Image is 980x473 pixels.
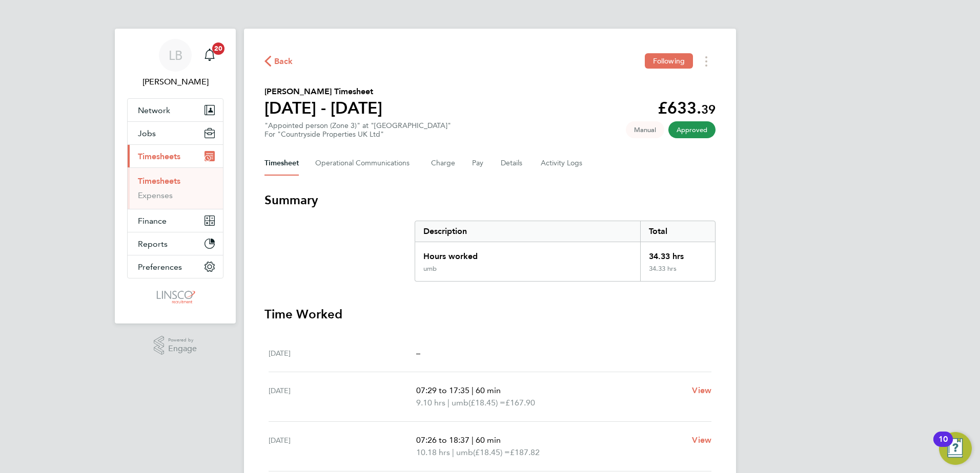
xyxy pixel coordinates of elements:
[264,306,716,322] h3: Time Worked
[264,192,716,208] h3: Summary
[658,98,716,118] app-decimal: £633.
[269,384,416,409] div: [DATE]
[626,121,664,138] span: This timesheet was manually created.
[452,397,468,409] span: umb
[269,347,416,359] div: [DATE]
[128,232,223,255] button: Reports
[472,385,474,395] span: |
[541,151,584,176] button: Activity Logs
[415,242,640,265] div: Hours worked
[701,102,716,117] span: 39
[668,121,716,138] span: This timesheet has been approved.
[645,53,693,69] button: Following
[423,265,437,273] div: umb
[938,439,948,453] div: 10
[447,398,450,407] span: |
[212,42,224,55] span: 20
[128,209,223,232] button: Finance
[264,130,451,139] div: For "Countryside Properties UK Ltd"
[274,55,293,68] span: Back
[692,435,711,445] span: View
[264,55,293,68] button: Back
[939,432,972,465] button: Open Resource Center, 10 new notifications
[473,447,510,457] span: (£18.45) =
[501,151,524,176] button: Details
[653,56,685,66] span: Following
[138,128,156,138] span: Jobs
[692,385,711,395] span: View
[431,151,456,176] button: Charge
[472,435,474,445] span: |
[416,348,420,358] span: –
[128,167,223,209] div: Timesheets
[692,434,711,446] a: View
[138,216,167,226] span: Finance
[138,190,173,200] a: Expenses
[138,105,170,115] span: Network
[264,121,451,139] div: "Appointed person (Zone 3)" at "[GEOGRAPHIC_DATA]"
[138,152,180,161] span: Timesheets
[315,151,415,176] button: Operational Communications
[154,336,197,355] a: Powered byEngage
[128,99,223,121] button: Network
[416,398,445,407] span: 9.10 hrs
[154,289,196,305] img: linsco-logo-retina.png
[127,289,223,305] a: Go to home page
[692,384,711,397] a: View
[472,151,484,176] button: Pay
[415,221,640,242] div: Description
[640,242,715,265] div: 34.33 hrs
[138,239,168,249] span: Reports
[264,85,382,98] h2: [PERSON_NAME] Timesheet
[128,255,223,278] button: Preferences
[416,385,469,395] span: 07:29 to 17:35
[264,151,299,176] button: Timesheet
[269,434,416,459] div: [DATE]
[168,336,197,345] span: Powered by
[128,122,223,144] button: Jobs
[264,98,382,118] h1: [DATE] - [DATE]
[452,447,454,457] span: |
[169,49,182,62] span: LB
[127,76,223,88] span: Lauren Butler
[468,398,505,407] span: (£18.45) =
[640,265,715,281] div: 34.33 hrs
[416,447,450,457] span: 10.18 hrs
[127,39,223,88] a: LB[PERSON_NAME]
[697,53,716,69] button: Timesheets Menu
[505,398,535,407] span: £167.90
[456,446,473,459] span: umb
[199,39,220,72] a: 20
[128,145,223,167] button: Timesheets
[510,447,540,457] span: £187.82
[640,221,715,242] div: Total
[115,29,236,324] nav: Main navigation
[416,435,469,445] span: 07:26 to 18:37
[168,345,197,353] span: Engage
[138,176,180,186] a: Timesheets
[476,385,501,395] span: 60 min
[415,221,716,282] div: Summary
[138,262,182,272] span: Preferences
[476,435,501,445] span: 60 min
